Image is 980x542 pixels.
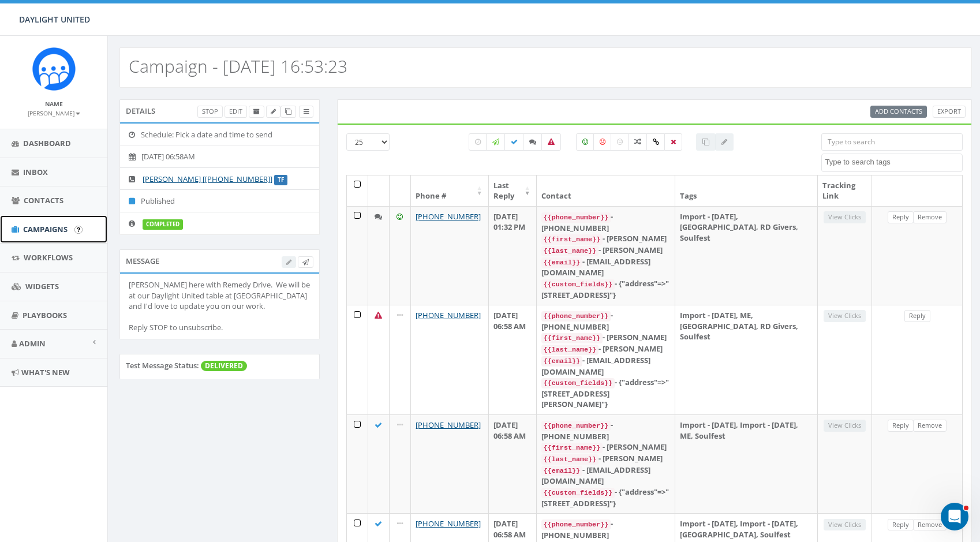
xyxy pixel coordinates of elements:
span: What's New [21,367,70,377]
span: Send Test Message [302,257,309,266]
small: Name [45,100,63,108]
th: Tracking Link [818,175,872,206]
span: Clone Campaign [285,107,291,115]
div: - {"address"=>"[STREET_ADDRESS][PERSON_NAME]"} [541,377,670,410]
li: Published [120,189,319,212]
div: - [EMAIL_ADDRESS][DOMAIN_NAME] [541,355,670,377]
a: [PERSON_NAME] [28,107,80,118]
label: Neutral [611,133,629,151]
span: Widgets [25,281,59,291]
span: Archive Campaign [253,107,260,115]
div: - [EMAIL_ADDRESS][DOMAIN_NAME] [541,465,670,487]
th: Contact [537,175,675,206]
a: Stop [197,106,223,118]
label: Pending [469,133,487,151]
div: - {"address"=>"[STREET_ADDRESS]"} [541,278,670,300]
span: Campaigns [23,224,68,234]
a: Reply [888,420,914,432]
div: - [EMAIL_ADDRESS][DOMAIN_NAME] [541,256,670,278]
label: Replied [523,133,543,151]
i: Schedule: Pick a date and time to send [129,131,141,139]
img: Rally_Corp_Icon.png [32,47,76,91]
a: Remove [913,211,947,223]
a: [PHONE_NUMBER] [416,211,481,222]
div: - [PERSON_NAME] [541,233,670,245]
span: DELIVERED [201,361,247,371]
code: {{phone_number}} [541,212,611,223]
code: {{custom_fields}} [541,488,615,498]
label: TF [274,175,287,185]
span: Workflows [24,252,73,263]
span: DAYLIGHT UNITED [19,14,90,25]
td: Import - [DATE], [GEOGRAPHIC_DATA], RD Givers, Soulfest [675,206,818,305]
label: Negative [593,133,612,151]
span: Dashboard [23,138,71,148]
label: Link Clicked [646,133,665,151]
span: Edit Campaign Title [271,107,276,115]
td: [DATE] 06:58 AM [489,305,537,414]
div: - {"address"=>"[STREET_ADDRESS]"} [541,487,670,509]
a: Reply [888,519,914,531]
span: Contacts [24,195,63,205]
code: {{last_name}} [541,454,599,465]
div: - [PHONE_NUMBER] [541,211,670,233]
a: [PHONE_NUMBER] [416,518,481,529]
div: - [PHONE_NUMBER] [541,518,670,540]
small: [PERSON_NAME] [28,109,80,117]
a: Edit [225,106,247,118]
td: [DATE] 06:58 AM [489,414,537,513]
code: {{custom_fields}} [541,279,615,290]
code: {{first_name}} [541,234,603,245]
code: {{email}} [541,257,582,268]
code: {{custom_fields}} [541,378,615,388]
label: Test Message Status: [126,360,199,371]
input: Submit [74,226,83,234]
label: Removed [664,133,682,151]
h2: Campaign - [DATE] 16:53:23 [129,57,347,76]
code: {{last_name}} [541,246,599,256]
td: Import - [DATE], ME, [GEOGRAPHIC_DATA], RD Givers, Soulfest [675,305,818,414]
div: - [PERSON_NAME] [541,332,670,343]
a: Reply [904,310,930,322]
span: Inbox [23,167,48,177]
span: Playbooks [23,310,67,320]
code: {{phone_number}} [541,519,611,530]
a: [PHONE_NUMBER] [416,420,481,430]
td: Import - [DATE], Import - [DATE], ME, Soulfest [675,414,818,513]
code: {{email}} [541,466,582,476]
div: Message [119,249,320,272]
code: {{email}} [541,356,582,367]
li: [DATE] 06:58AM [120,145,319,168]
label: Positive [576,133,594,151]
a: Reply [888,211,914,223]
a: [PHONE_NUMBER] [416,310,481,320]
i: Published [129,197,141,205]
div: - [PHONE_NUMBER] [541,310,670,332]
a: Remove [913,420,947,432]
label: Mixed [628,133,648,151]
th: Tags [675,175,818,206]
a: Export [933,106,966,118]
code: {{phone_number}} [541,311,611,322]
a: Remove [913,519,947,531]
div: - [PERSON_NAME] [541,245,670,256]
label: Bounced [541,133,561,151]
a: [PERSON_NAME] [[PHONE_NUMBER]] [143,174,272,184]
td: [DATE] 01:32 PM [489,206,537,305]
label: completed [143,219,183,230]
code: {{first_name}} [541,333,603,343]
div: Details [119,99,320,122]
span: Admin [19,338,46,349]
div: [PERSON_NAME] here with Remedy Drive. We will be at our Daylight United table at [GEOGRAPHIC_DATA... [129,279,311,333]
li: Schedule: Pick a date and time to send [120,124,319,146]
th: Last Reply: activate to sort column ascending [489,175,537,206]
input: Type to search [821,133,963,151]
div: - [PERSON_NAME] [541,343,670,355]
div: - [PERSON_NAME] [541,442,670,453]
code: {{phone_number}} [541,421,611,431]
label: Sending [486,133,506,151]
span: View Campaign Delivery Statistics [304,107,309,115]
code: {{first_name}} [541,443,603,453]
div: - [PHONE_NUMBER] [541,420,670,442]
textarea: Search [825,157,962,167]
